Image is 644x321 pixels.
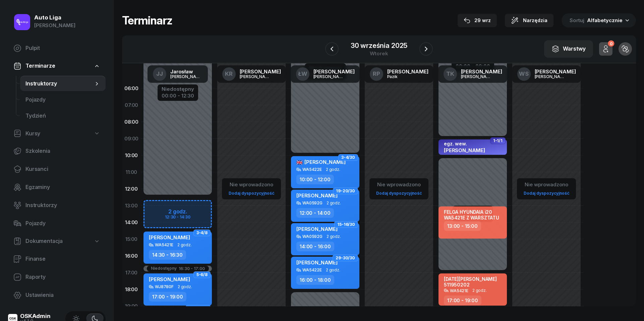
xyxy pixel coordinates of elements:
[8,40,106,56] a: Pulpit
[535,69,576,74] div: [PERSON_NAME]
[122,97,141,114] div: 07:00
[464,16,491,24] div: 29 wrz
[20,313,51,319] div: OSKAdmin
[327,201,341,205] span: 2 godz.
[170,69,202,74] div: Jarosław
[122,298,141,315] div: 19:00
[587,17,623,23] span: Alfabetycznie
[298,71,307,77] span: ŁW
[521,180,572,189] div: Nie wprowadzono
[302,234,323,239] div: WA0592G
[562,13,636,27] button: Sortuj Alfabetycznie
[8,161,106,177] a: Kursanci
[20,92,106,108] a: Pojazdy
[444,147,485,153] span: [PERSON_NAME]
[25,147,100,155] span: Szkolenia
[296,159,346,165] span: [PERSON_NAME]
[122,14,172,26] h1: Terminarz
[122,130,141,147] div: 09:00
[336,257,355,259] span: 29-30/30
[450,288,468,293] div: WA5421E
[122,214,141,231] div: 14:00
[296,242,334,251] div: 14:00 - 16:00
[25,219,100,228] span: Pojazdy
[364,65,434,83] a: RP[PERSON_NAME]Pazik
[240,74,272,79] div: [PERSON_NAME]
[25,95,100,104] span: Pojazdy
[351,51,407,56] div: wtorek
[25,44,100,53] span: Pulpit
[535,74,567,79] div: [PERSON_NAME]
[122,181,141,197] div: 12:00
[122,80,141,97] div: 06:00
[240,69,281,74] div: [PERSON_NAME]
[473,154,486,159] span: 1 godz.
[373,179,424,199] button: Nie wprowadzonoDodaj dyspozycyjność
[302,268,322,272] div: WA5422E
[162,86,194,91] div: Niedostępny
[25,201,100,210] span: Instruktorzy
[155,243,173,247] div: WA5421E
[337,224,355,225] span: 15-16/30
[122,248,141,264] div: 16:00
[373,71,380,77] span: RP
[512,65,581,83] a: WS[PERSON_NAME][PERSON_NAME]
[156,71,163,77] span: JJ
[25,79,94,88] span: Instruktorzy
[178,284,192,289] span: 2 godz.
[8,234,106,249] a: Dokumentacja
[25,291,100,300] span: Ustawienia
[155,284,174,289] div: WJ8780F
[148,65,208,83] a: JJJarosław[PERSON_NAME]
[461,74,493,79] div: [PERSON_NAME]
[296,208,334,218] div: 12:00 - 14:00
[351,42,407,49] div: 30 września 2025
[296,175,334,184] div: 10:00 - 12:00
[170,74,202,79] div: [PERSON_NAME]
[34,21,75,30] div: [PERSON_NAME]
[177,243,192,247] span: 2 godz.
[20,108,106,124] a: Tydzień
[505,14,553,27] button: Narzędzia
[25,183,100,192] span: Egzaminy
[226,179,277,199] button: Nie wprowadzonoDodaj dyspozycyjność
[151,266,205,271] button: Niedostępny16:30 - 17:00
[336,190,355,192] span: 19-20/30
[162,91,194,99] div: 00:00 - 12:30
[450,154,469,158] div: WJ8780F
[461,69,502,74] div: [PERSON_NAME]
[151,266,177,271] div: Niedostępny
[296,226,338,232] span: [PERSON_NAME]
[302,167,322,172] div: WA5422E
[25,62,55,70] span: Terminarze
[122,114,141,130] div: 08:00
[521,179,572,199] button: Nie wprowadzonoDodaj dyspozycyjność
[296,159,303,166] span: 🇬🇧
[313,74,346,79] div: [PERSON_NAME]
[570,16,586,25] span: Sortuj
[25,273,100,281] span: Raporty
[296,259,338,266] span: [PERSON_NAME]
[8,197,106,213] a: Instruktorzy
[302,201,323,205] div: WA0592G
[25,112,100,120] span: Tydzień
[25,237,63,246] span: Dokumentacja
[149,234,190,241] span: [PERSON_NAME]
[551,45,586,53] div: Warstwy
[599,42,612,56] button: 0
[8,179,106,195] a: Egzaminy
[444,296,481,305] div: 17:00 - 19:00
[608,41,614,47] div: 0
[149,276,190,282] span: [PERSON_NAME]
[226,189,277,197] a: Dodaj dyspozycyjność
[8,58,106,74] a: Terminarze
[521,189,572,197] a: Dodaj dyspozycyjność
[122,147,141,164] div: 10:00
[225,71,233,77] span: KR
[523,16,547,24] span: Narzędzia
[25,255,100,263] span: Finanse
[327,234,341,239] span: 2 godz.
[326,167,340,172] span: 2 godz.
[196,274,208,275] span: 5-6/8
[8,287,106,303] a: Ustawienia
